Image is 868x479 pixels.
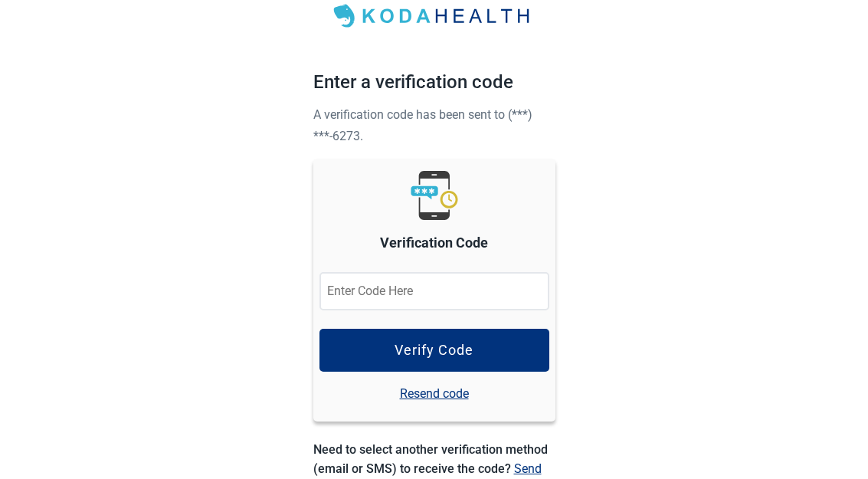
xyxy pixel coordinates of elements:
h1: Enter a verification code [313,68,555,103]
a: Resend code [400,384,469,403]
div: Verify Code [395,343,473,358]
input: Enter Code Here [319,272,549,310]
span: A verification code has been sent to (***) ***-6273. [313,107,532,143]
button: Verify Code [319,329,549,372]
span: Need to select another verification method (email or SMS) to receive the code? [313,442,548,476]
label: Verification Code [380,232,488,254]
